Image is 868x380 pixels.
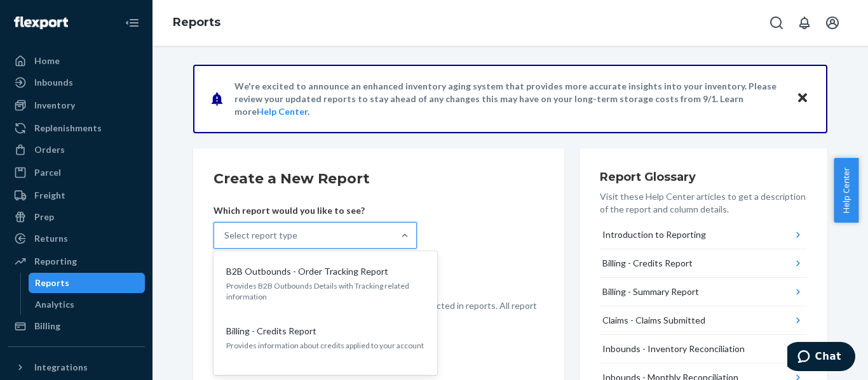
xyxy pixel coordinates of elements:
button: Help Center [834,158,858,223]
button: Integrations [8,357,145,377]
ol: breadcrumbs [163,4,231,41]
p: Provides information about credits applied to your account [226,340,424,351]
a: Orders [8,140,145,160]
p: Provides B2B Outbounds Details with Tracking related information [226,280,424,302]
div: Introduction to Reporting [602,228,706,241]
div: Reports [35,277,69,289]
div: Freight [34,189,65,202]
div: Analytics [35,298,74,311]
a: Reporting [8,251,145,272]
button: Close [794,89,811,108]
div: Reporting [34,255,77,268]
button: Claims - Claims Submitted [600,306,807,335]
button: Open notifications [792,10,817,36]
h3: Report Glossary [600,169,807,185]
a: Returns [8,228,145,249]
button: Billing - Credits Report [600,249,807,278]
a: Inventory [8,95,145,115]
a: Prep [8,207,145,227]
button: Close Navigation [119,10,145,36]
a: Replenishments [8,118,145,138]
div: Inventory [34,99,75,112]
div: Returns [34,232,68,245]
a: Billing [8,316,145,336]
a: Help Center [257,106,308,117]
h2: Create a New Report [214,169,544,189]
div: Claims - Claims Submitted [602,314,705,327]
div: Billing - Summary Report [602,285,699,298]
button: Inbounds - Inventory Reconciliation [600,335,807,364]
iframe: Abre un widget desde donde se puede chatear con uno de los agentes [787,342,855,374]
button: Introduction to Reporting [600,221,807,249]
div: Select report type [224,229,297,242]
button: Billing - Summary Report [600,278,807,306]
a: Home [8,51,145,71]
a: Analytics [29,294,146,315]
div: Integrations [34,361,88,374]
button: Open account menu [820,10,845,36]
div: Home [34,55,60,67]
div: Orders [34,143,65,156]
p: B2B Outbounds - Order Tracking Report [226,265,388,278]
img: Flexport logo [14,16,68,29]
p: We're excited to announce an enhanced inventory aging system that provides more accurate insights... [234,80,784,118]
a: Inbounds [8,72,145,93]
div: Inbounds - Inventory Reconciliation [602,343,745,355]
a: Parcel [8,162,145,183]
button: Open Search Box [764,10,789,36]
a: Freight [8,185,145,206]
div: Inbounds [34,76,73,89]
p: Visit these Help Center articles to get a description of the report and column details. [600,190,807,216]
p: Billing - Credits Report [226,325,316,337]
div: Parcel [34,166,61,179]
div: Prep [34,211,54,223]
div: Billing [34,320,60,332]
a: Reports [29,273,146,293]
p: Which report would you like to see? [214,204,417,217]
div: Replenishments [34,122,102,134]
div: Billing - Credits Report [602,257,693,270]
a: Reports [173,15,220,29]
